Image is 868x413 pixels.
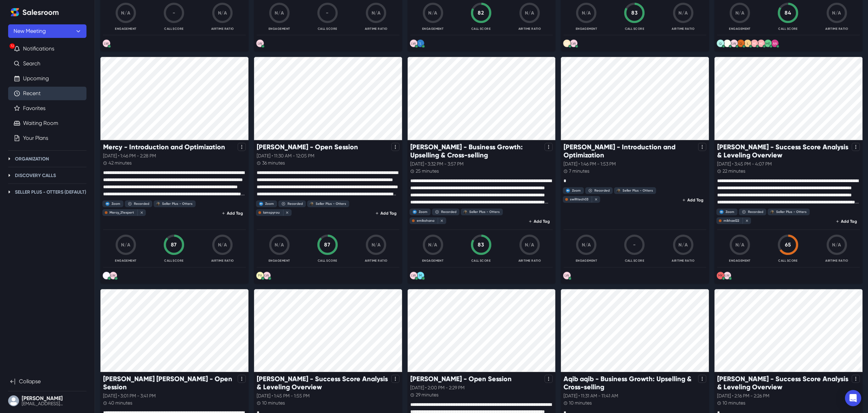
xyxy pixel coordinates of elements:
[747,42,749,45] div: Lambros
[410,384,553,391] p: [DATE] • 2:00 PM - 2:29 PM
[678,242,688,248] span: N/A
[729,26,751,31] p: Engagement
[778,26,798,31] p: Call Score
[211,258,234,263] p: Airtime Ratio
[410,160,553,168] p: [DATE] • 3:32 PM - 3:57 PM
[572,189,581,193] div: Zoom
[470,9,492,17] div: 82
[625,26,645,31] p: Call Score
[698,375,706,383] button: Options
[264,274,269,277] div: Lior Weiss
[565,274,569,277] div: Lior Weiss
[582,242,591,248] span: N/A
[717,160,860,168] p: [DATE] • 3:45 PM - 4:07 PM
[257,375,389,391] p: [PERSON_NAME] - Success Score Analysis & Leveling Overview
[8,375,86,388] button: Collapse
[121,10,130,16] span: N/A
[8,5,22,19] a: Home
[416,168,439,175] p: 25 minutes
[238,375,246,383] button: Options
[739,42,742,45] div: Gili
[776,210,807,214] div: Seller Plus - Otters
[471,26,491,31] p: Call Score
[518,258,541,263] p: Airtime Ratio
[121,242,130,248] span: N/A
[288,202,303,206] div: Recorded
[428,10,437,16] span: N/A
[110,211,134,215] div: Mercy_21expert
[773,42,777,45] div: Alon Naftali
[258,42,262,45] div: Lior Weiss
[717,392,860,399] p: [DATE] • 2:16 PM - 2:26 PM
[416,391,438,398] p: 29 minutes
[565,42,569,45] div: Arsii's Pictures
[569,399,592,407] p: 10 minutes
[753,42,756,45] div: Hadar's Notetaker (Otter.ai)
[717,375,849,391] p: [PERSON_NAME] - Success Score Analysis & Leveling Overview
[108,399,132,407] p: 40 minutes
[743,218,749,224] button: close
[569,168,589,175] p: 7 minutes
[832,10,841,16] span: N/A
[735,10,745,16] span: N/A
[5,171,14,179] button: Toggle Discovery Calls
[564,143,695,159] p: [PERSON_NAME] - Introduction and Optimization
[211,26,234,31] p: Airtime Ratio
[725,274,730,277] div: Lior Weiss
[825,26,848,31] p: Airtime Ratio
[672,26,694,31] p: Airtime Ratio
[770,210,774,214] img: Seller Plus - Otters
[545,143,553,151] button: Options
[419,274,422,277] div: macbookpro
[417,219,434,223] div: emikohana
[719,42,722,45] div: gili.dangeli
[766,42,770,45] div: Hadar Eisenstein
[471,258,491,263] p: Call Score
[134,202,149,206] div: Recorded
[5,155,14,163] button: Toggle Organization
[582,10,591,16] span: N/A
[725,42,729,45] div: Lambros's Fathom Notetaker
[112,202,120,206] div: Zoom
[257,143,358,151] p: [PERSON_NAME] - Open Session
[164,258,184,263] p: Call Score
[564,375,695,391] p: Aqib aqib - Business Growth: Upselling & Cross-selling
[23,134,48,142] a: Your Plans
[438,218,445,224] button: close
[164,26,184,31] p: Call Score
[625,258,645,263] p: Call Score
[269,26,290,31] p: Engagement
[115,258,137,263] p: Engagement
[373,209,399,217] button: Add Tag
[845,390,861,406] div: Open Intercom Messenger
[759,42,763,45] div: Hadar's Notetaker (Otter.ai)
[624,9,645,17] div: 83
[852,143,860,151] button: Options
[262,399,285,407] p: 10 minutes
[698,143,706,151] button: Options
[723,168,745,175] p: 22 minutes
[103,375,235,391] p: [PERSON_NAME] [PERSON_NAME] - Open Session
[723,399,745,407] p: 10 minutes
[391,143,399,151] button: Options
[735,242,745,248] span: N/A
[852,375,860,383] button: Options
[318,26,337,31] p: Call Score
[262,159,285,167] p: 36 minutes
[717,143,849,159] p: [PERSON_NAME] - Success Score Analysis & Leveling Overview
[22,8,59,17] h2: Salesroom
[103,392,246,399] p: [DATE] • 3:01 PM - 3:41 PM
[156,202,160,206] img: Seller Plus - Otters
[365,258,388,263] p: Airtime Ratio
[317,241,338,249] div: 87
[283,210,290,216] button: close
[23,104,45,112] a: Favorites
[724,219,739,223] div: mikhael22
[265,202,274,206] div: Zoom
[422,26,444,31] p: Engagement
[825,258,848,263] p: Airtime Ratio
[526,217,553,225] button: Add Tag
[104,42,109,45] div: Lior Weiss
[545,375,553,383] button: Options
[137,210,144,216] button: close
